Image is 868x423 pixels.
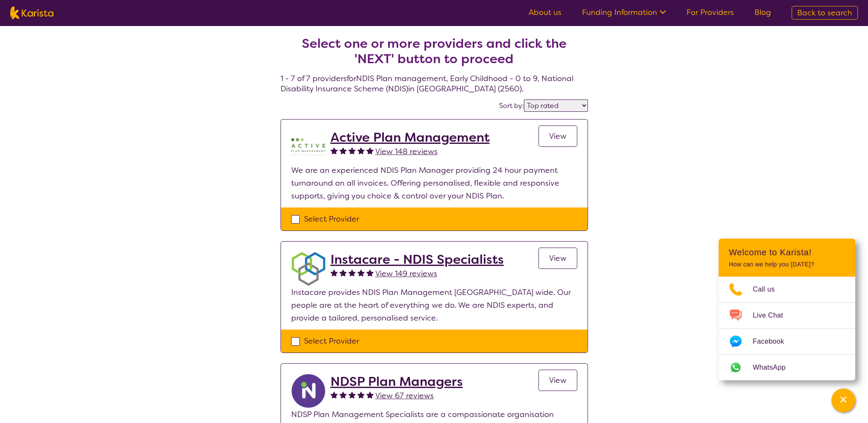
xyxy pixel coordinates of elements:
span: Back to search [797,8,852,18]
span: View [549,253,567,263]
a: Funding Information [582,7,666,18]
div: Channel Menu [719,239,855,380]
img: fullstar [339,147,347,154]
span: WhatsApp [753,361,796,374]
h2: Welcome to Karista! [729,247,845,257]
img: fullstar [330,269,338,276]
img: fullstar [366,269,374,276]
a: View 149 reviews [375,267,437,280]
img: fullstar [348,391,356,398]
span: Live Chat [753,309,793,322]
img: fullstar [339,269,347,276]
img: fullstar [357,391,365,398]
a: View [538,125,577,147]
a: About us [529,7,561,18]
img: pypzb5qm7jexfhutod0x.png [291,130,325,164]
span: View [549,375,567,385]
label: Sort by: [499,101,524,110]
img: fullstar [330,391,338,398]
a: View 67 reviews [375,389,434,402]
span: Facebook [753,335,794,348]
span: View [549,131,567,141]
img: fullstar [357,147,365,154]
a: View [538,370,577,391]
span: View 67 reviews [375,391,434,401]
img: fullstar [366,147,374,154]
a: For Providers [687,7,734,18]
img: obkhna0zu27zdd4ubuus.png [291,252,325,286]
a: Instacare - NDIS Specialists [330,252,504,267]
p: We are an experienced NDIS Plan Manager providing 24 hour payment turnaround on all invoices. Off... [291,164,577,202]
span: View 149 reviews [375,268,437,279]
a: Blog [754,7,771,18]
h4: 1 - 7 of 7 providers for NDIS Plan management , Early Childhood - 0 to 9 , National Disability In... [281,15,588,94]
img: fullstar [348,147,356,154]
img: ryxpuxvt8mh1enfatjpo.png [291,374,325,408]
span: Call us [753,283,785,296]
p: How can we help you [DATE]? [729,261,845,268]
img: fullstar [366,391,374,398]
a: Web link opens in a new tab. [719,355,855,380]
p: Instacare provides NDIS Plan Management [GEOGRAPHIC_DATA] wide. Our people are at the heart of ev... [291,286,577,324]
a: NDSP Plan Managers [330,374,463,389]
a: View 148 reviews [375,145,438,158]
a: Active Plan Management [330,130,490,145]
img: fullstar [348,269,356,276]
button: Channel Menu [831,388,855,412]
ul: Choose channel [719,277,855,380]
span: View 148 reviews [375,146,438,157]
img: fullstar [357,269,365,276]
a: Back to search [792,6,858,20]
img: fullstar [339,391,347,398]
h2: Select one or more providers and click the 'NEXT' button to proceed [291,36,578,67]
img: fullstar [330,147,338,154]
img: Karista logo [10,6,53,19]
a: View [538,248,577,269]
